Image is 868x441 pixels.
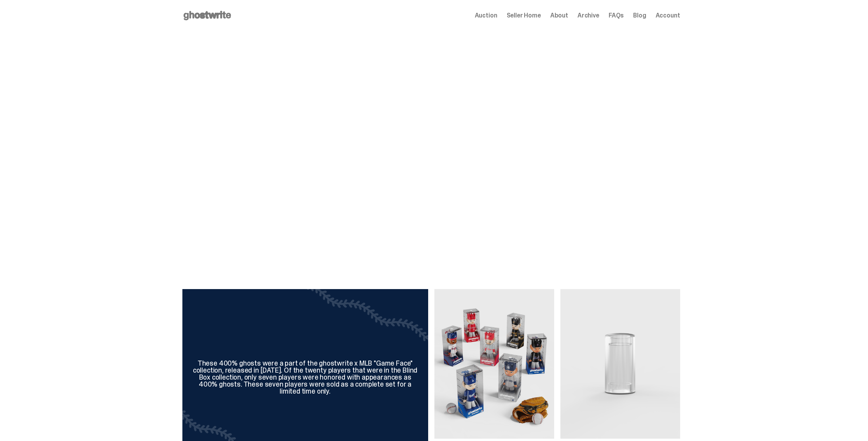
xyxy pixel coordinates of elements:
div: These 400% ghosts were a part of the ghostwrite x MLB "Game Face" collection, released in [DATE].... [192,360,419,395]
a: Account [656,12,680,19]
a: FAQs [609,12,624,19]
a: Auction [475,12,497,19]
img: Display Case for 100% ghosts [560,289,680,439]
a: About [550,12,568,19]
a: Seller Home [507,12,541,19]
a: Blog [633,12,646,19]
img: Game Face (2025) [434,289,554,439]
a: Archive [577,12,599,19]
